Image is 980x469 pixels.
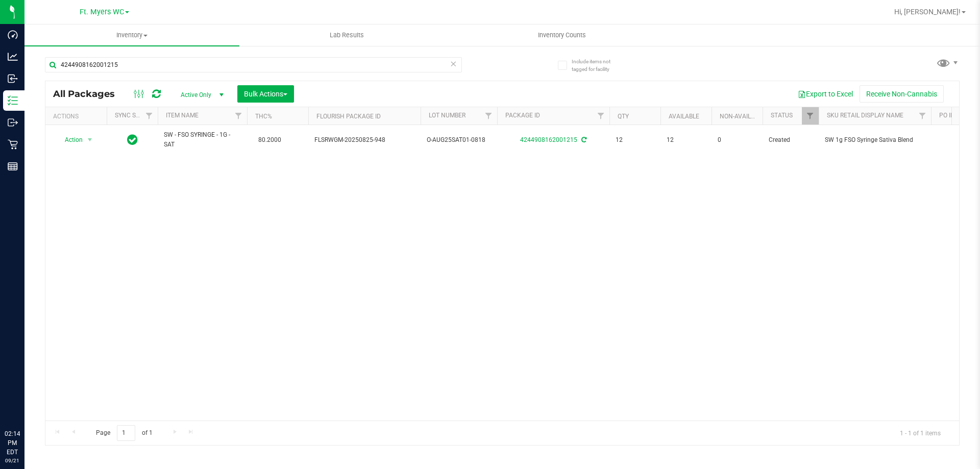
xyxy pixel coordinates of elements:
[802,107,819,125] a: Filter
[87,425,161,441] span: Page of 1
[593,107,609,125] a: Filter
[80,8,124,16] span: Ft. Myers WC
[667,135,705,145] span: 12
[718,135,756,145] span: 0
[117,425,135,441] input: 1
[524,31,600,40] span: Inventory Counts
[56,133,83,147] span: Action
[244,90,287,98] span: Bulk Actions
[454,24,669,46] a: Inventory Counts
[520,136,577,143] a: 4244908162001215
[791,85,860,103] button: Export to Excel
[618,113,629,120] a: Qty
[166,112,199,119] a: Item Name
[53,88,125,100] span: All Packages
[892,425,949,440] span: 1 - 1 of 1 items
[164,130,241,150] span: SW - FSO SYRINGE - 1G - SAT
[572,58,623,73] span: Include items not tagged for facility
[8,161,18,171] inline-svg: Reports
[8,30,18,40] inline-svg: Dashboard
[825,135,925,145] span: SW 1g FSO Syringe Sativa Blend
[10,387,41,418] iframe: Resource center
[316,113,381,120] a: Flourish Package ID
[8,139,18,150] inline-svg: Retail
[480,107,497,125] a: Filter
[8,52,18,62] inline-svg: Analytics
[230,107,247,125] a: Filter
[8,73,18,84] inline-svg: Inbound
[8,95,18,106] inline-svg: Inventory
[769,135,813,145] span: Created
[253,133,286,147] span: 80.2000
[860,85,944,103] button: Receive Non-Cannabis
[427,135,491,145] span: O-AUG25SAT01-0818
[24,24,239,46] a: Inventory
[24,31,239,40] span: Inventory
[580,136,586,143] span: Sync from Compliance System
[127,133,138,147] span: In Sync
[720,113,765,120] a: Non-Available
[914,107,931,125] a: Filter
[255,113,272,120] a: THC%
[115,112,154,119] a: Sync Status
[5,429,20,457] p: 02:14 PM EDT
[8,117,18,128] inline-svg: Outbound
[141,107,158,125] a: Filter
[505,112,540,119] a: Package ID
[314,135,414,145] span: FLSRWGM-20250825-948
[450,57,457,70] span: Clear
[827,112,903,119] a: Sku Retail Display Name
[316,31,378,40] span: Lab Results
[616,135,654,145] span: 12
[894,8,961,16] span: Hi, [PERSON_NAME]!
[45,57,462,72] input: Search Package ID, Item Name, SKU, Lot or Part Number...
[5,457,20,464] p: 09/21
[939,112,954,119] a: PO ID
[429,112,465,119] a: Lot Number
[53,113,103,120] div: Actions
[669,113,699,120] a: Available
[239,24,454,46] a: Lab Results
[237,85,294,103] button: Bulk Actions
[84,133,96,147] span: select
[771,112,793,119] a: Status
